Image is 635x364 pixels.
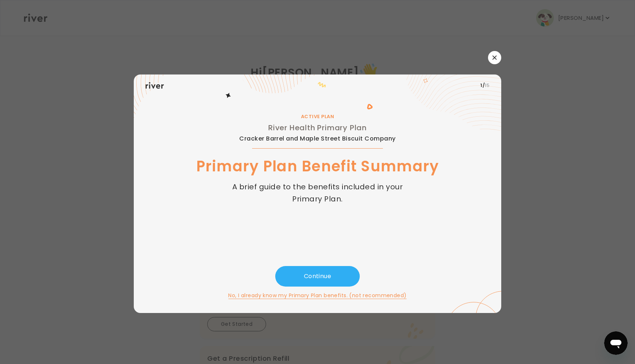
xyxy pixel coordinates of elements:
iframe: Button to launch messaging window [604,331,628,355]
h1: Primary Plan Benefit Summary [196,156,439,176]
h2: River Health Primary Plan [239,122,396,134]
span: Cracker Barrel and Maple Street Biscuit Company [239,136,396,142]
button: No, I already know my Primary Plan benefits. (not recommended) [228,291,406,300]
button: Continue [275,266,360,287]
p: A brief guide to the benefits included in your Primary Plan. [232,181,403,205]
